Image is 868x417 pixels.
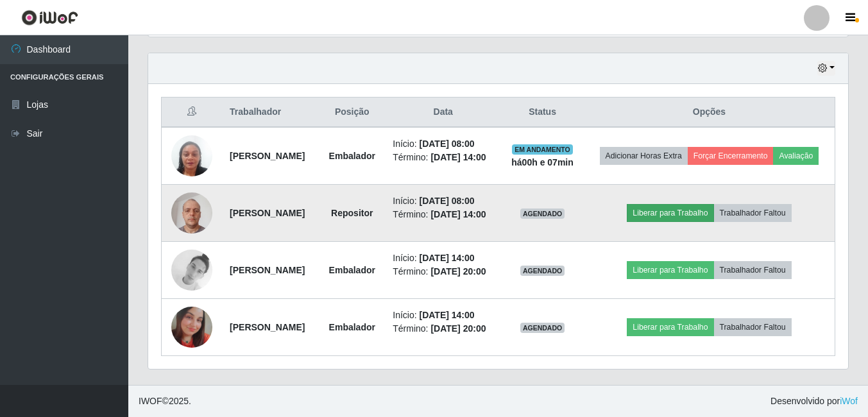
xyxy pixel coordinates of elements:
[520,323,565,333] span: AGENDADO
[714,261,792,279] button: Trabalhador Faltou
[393,265,493,278] li: Término:
[420,253,475,263] time: [DATE] 14:00
[714,204,792,222] button: Trabalhador Faltou
[171,250,212,291] img: 1730297824341.jpeg
[420,196,475,206] time: [DATE] 08:00
[171,119,212,192] img: 1703781074039.jpeg
[714,318,792,336] button: Trabalhador Faltou
[627,261,713,279] button: Liberar para Trabalho
[230,322,305,332] strong: [PERSON_NAME]
[520,266,565,276] span: AGENDADO
[393,322,493,336] li: Término:
[627,204,713,222] button: Liberar para Trabalho
[430,323,486,334] time: [DATE] 20:00
[393,137,493,151] li: Início:
[430,266,486,277] time: [DATE] 20:00
[171,307,212,348] img: 1749572349295.jpeg
[627,318,713,336] button: Liberar para Trabalho
[520,208,565,219] span: AGENDADO
[139,395,191,408] span: © 2025 .
[770,395,858,408] span: Desenvolvido por
[393,208,493,221] li: Término:
[512,144,573,155] span: EM ANDAMENTO
[501,98,584,128] th: Status
[331,208,373,218] strong: Repositor
[230,151,305,161] strong: [PERSON_NAME]
[21,10,78,26] img: CoreUI Logo
[420,139,475,149] time: [DATE] 08:00
[511,157,574,167] strong: há 00 h e 07 min
[393,151,493,164] li: Término:
[430,209,486,219] time: [DATE] 14:00
[230,208,305,218] strong: [PERSON_NAME]
[840,396,858,406] a: iWof
[230,265,305,275] strong: [PERSON_NAME]
[393,194,493,208] li: Início:
[393,309,493,322] li: Início:
[600,147,688,165] button: Adicionar Horas Extra
[329,322,375,332] strong: Embalador
[688,147,774,165] button: Forçar Encerramento
[393,251,493,265] li: Início:
[385,98,501,128] th: Data
[139,396,162,406] span: IWOF
[430,152,486,162] time: [DATE] 14:00
[171,185,212,240] img: 1723391026413.jpeg
[773,147,819,165] button: Avaliação
[329,265,375,275] strong: Embalador
[584,98,835,128] th: Opções
[319,98,385,128] th: Posição
[222,98,319,128] th: Trabalhador
[420,310,475,320] time: [DATE] 14:00
[329,151,375,161] strong: Embalador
